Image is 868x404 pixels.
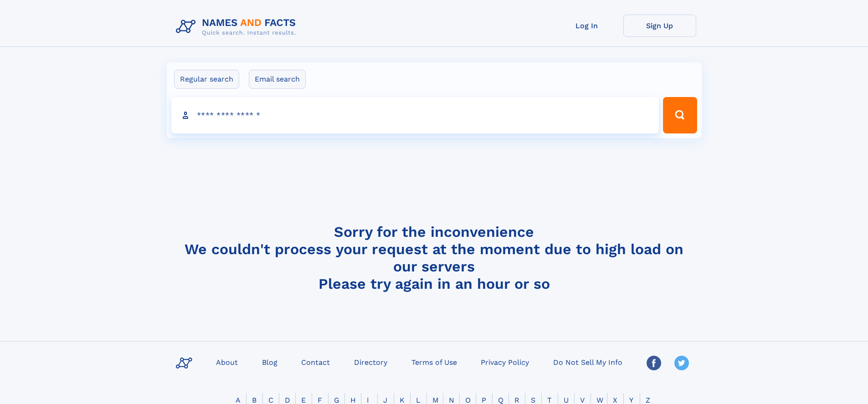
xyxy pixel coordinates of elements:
a: Contact [298,355,334,368]
label: Email search [249,70,306,89]
a: Do Not Sell My Info [550,355,626,368]
input: search input [171,97,659,133]
a: Privacy Policy [477,355,533,368]
button: Search Button [663,97,697,133]
a: Terms of Use [408,355,461,368]
label: Regular search [174,70,239,89]
img: Twitter [674,356,689,370]
a: About [212,355,241,368]
h4: Sorry for the inconvenience We couldn't process your request at the moment due to high load on ou... [172,223,696,292]
a: Log In [550,15,623,37]
img: Logo Names and Facts [172,15,303,39]
a: Directory [350,355,391,368]
img: Facebook [647,356,661,370]
a: Blog [258,355,281,368]
a: Sign Up [623,15,696,37]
